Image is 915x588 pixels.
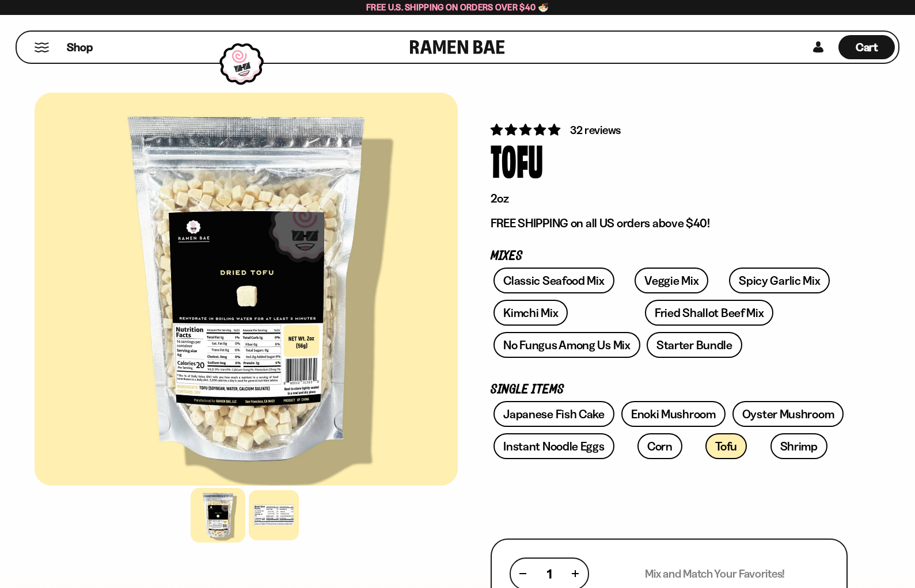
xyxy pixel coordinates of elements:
a: No Fungus Among Us Mix [493,332,640,358]
a: Instant Noodle Eggs [493,433,614,459]
p: 2oz [491,191,848,206]
a: Veggie Mix [635,268,708,293]
a: Kimchi Mix [493,300,568,326]
span: 4.78 stars [491,123,563,137]
a: Enoki Mushroom [621,401,726,427]
p: Mixes [491,251,848,262]
a: Oyster Mushroom [732,401,844,427]
span: 32 reviews [570,123,621,137]
span: Cart [856,40,878,54]
a: Shrimp [770,433,827,459]
div: Cart [838,32,895,63]
a: Starter Bundle [647,332,742,358]
a: Spicy Garlic Mix [729,268,830,293]
p: Mix and Match Your Favorites! [645,567,785,581]
p: Single Items [491,384,848,395]
button: Mobile Menu Trigger [34,43,50,52]
span: Free U.S. Shipping on Orders over $40 🍜 [366,2,549,13]
a: Classic Seafood Mix [493,268,614,293]
a: Fried Shallot Beef Mix [645,300,773,326]
div: Tofu [491,138,543,181]
span: Shop [67,40,93,55]
span: 1 [547,567,552,581]
a: Corn [637,433,682,459]
a: Shop [67,35,93,59]
a: Japanese Fish Cake [493,401,614,427]
p: FREE SHIPPING on all US orders above $40! [491,216,848,231]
